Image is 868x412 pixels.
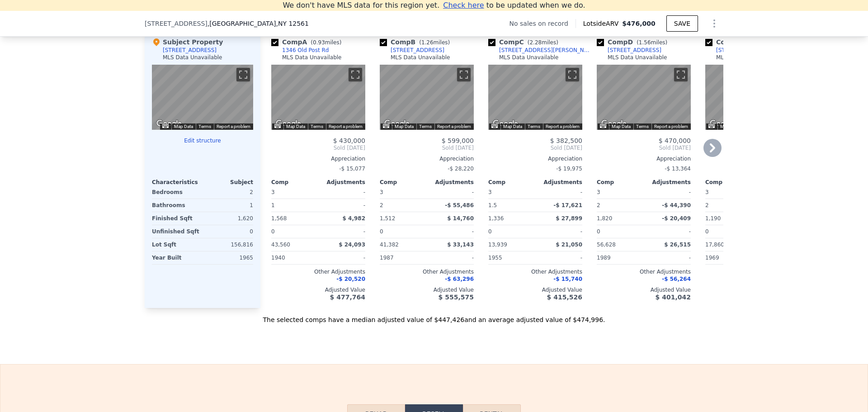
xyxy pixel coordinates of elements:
[427,179,474,186] div: Adjustments
[271,251,316,264] div: 1940
[597,179,644,186] div: Comp
[488,65,582,130] div: Map
[705,268,799,275] div: Other Adjustments
[421,39,434,46] span: 1.26
[705,65,799,130] div: Map
[382,118,412,130] img: Google
[343,215,365,222] span: $ 4,982
[152,251,201,264] div: Year Built
[488,242,507,248] span: 13,939
[708,118,737,130] img: Google
[499,47,593,54] div: [STREET_ADDRESS][PERSON_NAME]
[646,251,691,264] div: -
[705,215,721,222] span: 1,190
[152,38,223,47] div: Subject Property
[665,166,691,172] span: -$ 13,364
[488,251,533,264] div: 1955
[537,186,582,199] div: -
[705,179,752,186] div: Comp
[204,186,253,199] div: 2
[705,199,750,212] div: 2
[154,118,184,130] img: Google
[509,19,576,28] div: No sales on record
[705,251,750,264] div: 1969
[349,68,362,81] button: Toggle fullscreen view
[491,118,520,130] img: Google
[163,47,217,54] div: [STREET_ADDRESS]
[597,38,671,47] div: Comp D
[380,179,427,186] div: Comp
[320,225,365,238] div: -
[447,215,474,222] span: $ 14,760
[318,179,365,186] div: Adjustments
[597,199,642,212] div: 2
[415,39,453,46] span: ( miles)
[503,123,522,130] button: Map Data
[597,155,691,162] div: Appreciation
[597,242,616,248] span: 56,628
[556,166,582,172] span: -$ 19,975
[639,39,651,46] span: 1.56
[198,124,211,129] a: Terms (opens in new tab)
[271,38,345,47] div: Comp A
[152,225,201,238] div: Unfinished Sqft
[282,47,329,54] div: 1346 Old Post Rd
[271,286,365,294] div: Adjusted Value
[391,47,444,54] div: [STREET_ADDRESS]
[419,124,432,129] a: Terms (opens in new tab)
[662,215,691,222] span: -$ 20,409
[597,268,691,275] div: Other Adjustments
[380,47,444,54] a: [STREET_ADDRESS]
[282,54,342,61] div: MLS Data Unavailable
[599,118,629,130] a: Open this area in Google Maps (opens a new window)
[204,251,253,264] div: 1965
[274,118,303,130] img: Google
[174,123,193,130] button: Map Data
[439,294,474,301] span: $ 555,575
[491,124,498,128] button: Keyboard shortcuts
[380,155,474,162] div: Appreciation
[708,118,737,130] a: Open this area in Google Maps (opens a new window)
[203,179,253,186] div: Subject
[608,47,661,54] div: [STREET_ADDRESS]
[528,124,540,129] a: Terms (opens in new tab)
[529,39,542,46] span: 2.28
[313,39,325,46] span: 0.93
[162,124,169,128] button: Keyboard shortcuts
[488,179,535,186] div: Comp
[622,20,656,27] span: $476,000
[535,179,582,186] div: Adjustments
[556,242,582,248] span: $ 21,050
[380,144,474,152] span: Sold [DATE]
[380,215,395,222] span: 1,512
[659,137,691,144] span: $ 470,000
[311,124,323,129] a: Terms (opens in new tab)
[664,242,691,248] span: $ 26,515
[380,228,383,235] span: 0
[445,276,474,282] span: -$ 63,296
[236,68,250,81] button: Toggle fullscreen view
[488,38,562,47] div: Comp C
[448,166,474,172] span: -$ 28,220
[608,54,667,61] div: MLS Data Unavailable
[705,14,723,33] button: Show Options
[391,54,450,61] div: MLS Data Unavailable
[145,308,723,324] div: The selected comps have a median adjusted value of $447,426 and an average adjusted value of $474...
[380,251,425,264] div: 1987
[708,124,715,128] button: Keyboard shortcuts
[380,65,474,130] div: Map
[547,294,582,301] span: $ 415,526
[546,124,580,129] a: Report a problem
[204,238,253,251] div: 156,816
[457,68,471,81] button: Toggle fullscreen view
[333,137,365,144] span: $ 430,000
[488,47,593,54] a: [STREET_ADDRESS][PERSON_NAME]
[705,155,799,162] div: Appreciation
[705,47,810,54] a: [STREET_ADDRESS][PERSON_NAME]
[656,294,691,301] span: $ 401,042
[646,186,691,199] div: -
[320,251,365,264] div: -
[152,199,201,212] div: Bathrooms
[307,39,345,46] span: ( miles)
[553,276,582,282] span: -$ 15,740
